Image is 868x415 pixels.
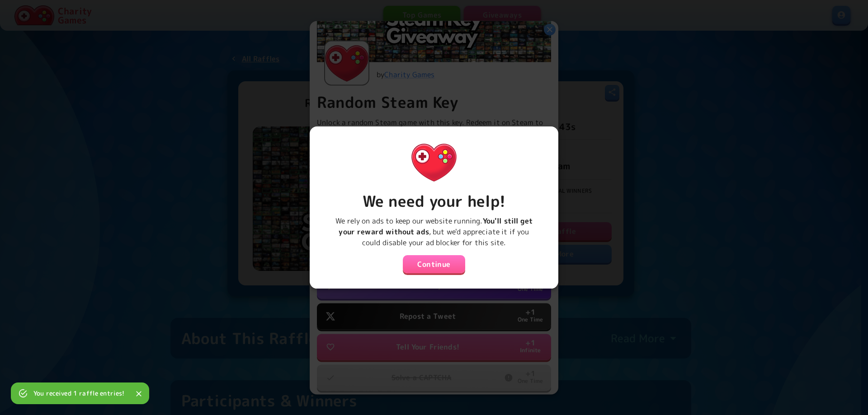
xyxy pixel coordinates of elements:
button: Continue [403,255,465,273]
b: You'll still get your reward without ads [339,216,532,237]
img: Charity.Games [405,134,463,191]
button: Close [132,387,146,401]
p: We rely on ads to keep our website running. , but we'd appreciate it if you could disable your ad... [317,215,551,248]
div: You received 1 raffle entries! [33,385,125,401]
strong: We need your help! [363,190,506,212]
